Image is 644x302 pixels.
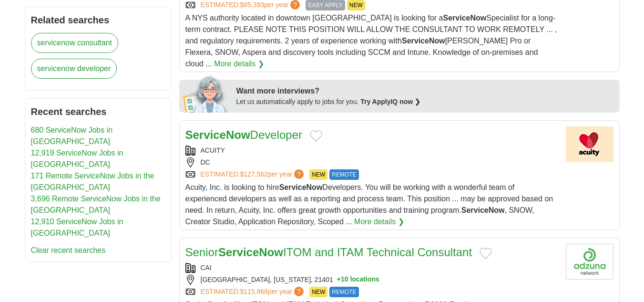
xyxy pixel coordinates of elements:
button: Add to favorite jobs [310,130,322,142]
a: ACUITY [201,146,225,154]
div: CAI [185,263,558,273]
img: apply-iq-scientist.png [183,74,229,113]
strong: ServiceNow [279,183,323,191]
strong: ServiceNow [218,246,283,259]
a: 3,696 Remote ServiceNow Jobs in the [GEOGRAPHIC_DATA] [31,195,161,214]
span: ? [294,169,304,179]
a: 171 Remote ServiceNow Jobs in the [GEOGRAPHIC_DATA] [31,172,154,191]
strong: ServiceNow [185,128,250,141]
a: ESTIMATED:$115,868per year? [201,287,306,297]
a: Clear recent searches [31,246,106,254]
div: Want more interviews? [236,85,614,97]
strong: ServiceNow [461,206,505,214]
span: REMOTE [329,169,358,180]
span: Acuity, Inc. is looking to hire Developers. You will be working with a wonderful team of experien... [185,183,553,226]
h2: Related searches [31,13,165,27]
a: servicenow developer [31,59,117,79]
h2: Recent searches [31,104,165,119]
strong: ServiceNow [443,14,486,22]
a: More details ❯ [214,58,264,70]
a: More details ❯ [354,216,404,228]
div: Let us automatically apply to jobs for you. [236,97,614,107]
a: ESTIMATED:$127,562per year? [201,169,306,180]
span: $127,562 [240,170,267,178]
div: DC [185,157,558,167]
a: Try ApplyIQ now ❯ [360,98,420,105]
a: 12,919 ServiceNow Jobs in [GEOGRAPHIC_DATA] [31,149,123,168]
span: NEW [309,287,327,297]
a: 12,910 ServiceNow Jobs in [GEOGRAPHIC_DATA] [31,218,123,237]
span: $85,393 [240,1,264,9]
button: +10 locations [337,275,379,285]
img: Acuity logo [566,126,613,162]
span: A NYS authority located in downtown [GEOGRAPHIC_DATA] is looking for a Specialist for a long-term... [185,14,557,68]
a: 680 ServiceNow Jobs in [GEOGRAPHIC_DATA] [31,126,113,146]
a: SeniorServiceNowITOM and ITAM Technical Consultant [185,246,472,259]
span: $115,868 [240,288,267,295]
strong: ServiceNow [402,37,445,45]
span: ? [294,287,304,296]
a: ServiceNowDeveloper [185,128,302,141]
div: [GEOGRAPHIC_DATA], [US_STATE], 21401 [185,275,558,285]
button: Add to favorite jobs [480,248,492,259]
span: REMOTE [329,287,358,297]
img: Company logo [566,244,613,280]
span: NEW [309,169,327,180]
span: + [337,275,341,285]
a: servicenow consultant [31,33,118,53]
